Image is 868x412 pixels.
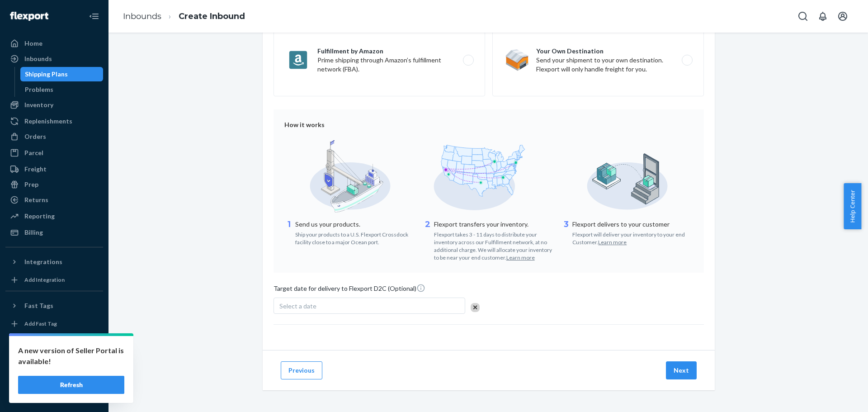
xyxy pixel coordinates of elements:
a: Parcel [5,146,103,160]
img: Flexport logo [10,12,48,21]
button: Fast Tags [5,298,103,313]
button: Give Feedback [5,387,103,401]
button: Help Center [844,183,861,229]
a: Create Inbound [179,11,245,21]
div: Add Integration [24,276,65,284]
div: 3 [561,219,571,246]
button: Close Navigation [85,7,103,25]
div: Ship your products to a U.S. Flexport Crossdock facility close to a major Ocean port. [295,229,416,246]
button: Open account menu [834,7,852,25]
a: Problems [20,82,104,97]
a: Add Integration [5,273,103,287]
button: Open Search Box [794,7,812,25]
a: Freight [5,162,103,176]
div: Orders [24,132,46,141]
a: Inventory [5,98,103,112]
div: Replenishments [24,117,72,126]
p: Send us your products. [295,220,416,229]
div: Billing [24,228,43,237]
div: Parcel [24,148,43,157]
a: Settings [5,341,103,355]
button: Learn more [598,238,627,246]
a: Inbounds [5,52,103,66]
ol: breadcrumbs [116,3,252,30]
a: Talk to Support [5,356,103,370]
button: Next [666,361,697,379]
button: Refresh [18,376,124,394]
a: Reporting [5,209,103,223]
span: Select a date [279,302,316,310]
p: Flexport transfers your inventory. [434,220,555,229]
button: Learn more [506,254,535,261]
div: Problems [25,85,53,94]
div: Flexport will deliver your inventory to your end Customer. [572,229,693,246]
div: 2 [423,219,432,262]
a: Replenishments [5,114,103,128]
a: Inbounds [123,11,161,21]
div: Flexport takes 3 - 11 days to distribute your inventory across our Fulfillment network, at no add... [434,229,555,262]
div: Inventory [24,100,53,109]
span: Target date for delivery to Flexport D2C (Optional) [274,284,425,297]
div: Reporting [24,212,55,221]
a: Home [5,36,103,51]
a: Shipping Plans [20,67,104,81]
p: A new version of Seller Portal is available! [18,345,124,367]
div: 1 [284,219,293,246]
div: Freight [24,165,47,174]
div: Add Fast Tag [24,320,57,327]
a: Add Fast Tag [5,317,103,331]
div: Fast Tags [24,301,53,310]
button: Open notifications [814,7,832,25]
a: Help Center [5,371,103,386]
div: Returns [24,195,48,204]
div: Integrations [24,257,62,266]
div: Inbounds [24,54,52,63]
a: Billing [5,225,103,240]
a: Returns [5,193,103,207]
div: Prep [24,180,38,189]
div: How it works [284,120,693,129]
button: Previous [281,361,322,379]
div: Home [24,39,42,48]
a: Prep [5,177,103,192]
p: Flexport delivers to your customer [572,220,693,229]
a: Orders [5,129,103,144]
button: Integrations [5,255,103,269]
div: Shipping Plans [25,70,68,79]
